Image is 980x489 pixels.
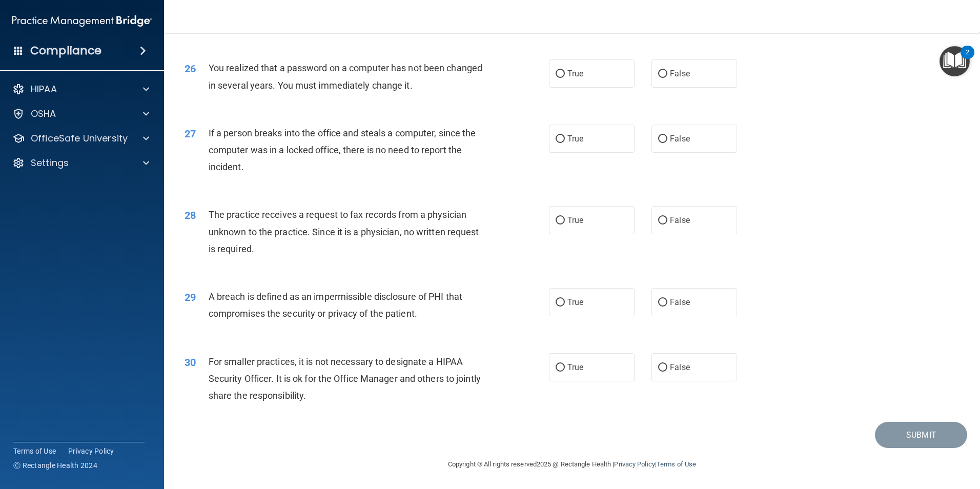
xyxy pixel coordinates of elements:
[670,134,690,144] span: False
[803,416,968,457] iframe: Drift Widget Chat Controller
[209,128,476,172] span: If a person breaks into the office and steals a computer, since the computer was in a locked offi...
[614,460,655,468] a: Privacy Policy
[68,446,114,456] a: Privacy Policy
[567,134,583,144] span: True
[185,291,196,303] span: 29
[567,362,583,372] span: True
[658,135,667,143] input: False
[385,448,759,481] div: Copyright © All rights reserved 2025 @ Rectangle Health | |
[13,446,56,456] a: Terms of Use
[658,364,667,372] input: False
[670,362,690,372] span: False
[12,157,149,169] a: Settings
[556,299,565,307] input: True
[556,70,565,78] input: True
[185,63,196,75] span: 26
[567,69,583,78] span: True
[209,63,482,90] span: You realized that a password on a computer has not been changed in several years. You must immedi...
[670,215,690,225] span: False
[658,217,667,225] input: False
[567,297,583,307] span: True
[940,46,970,76] button: Open Resource Center, 2 new notifications
[209,209,479,254] span: The practice receives a request to fax records from a physician unknown to the practice. Since it...
[12,11,152,31] img: PMB logo
[30,44,101,58] h4: Compliance
[12,108,149,120] a: OSHA
[658,299,667,307] input: False
[556,135,565,143] input: True
[31,132,128,145] p: OfficeSafe University
[185,356,196,369] span: 30
[209,291,462,319] span: A breach is defined as an impermissible disclosure of PHI that compromises the security or privac...
[657,460,696,468] a: Terms of Use
[670,297,690,307] span: False
[567,215,583,225] span: True
[13,460,97,471] span: Ⓒ Rectangle Health 2024
[185,209,196,221] span: 28
[185,128,196,140] span: 27
[658,70,667,78] input: False
[31,157,69,169] p: Settings
[31,108,56,120] p: OSHA
[209,356,481,401] span: For smaller practices, it is not necessary to designate a HIPAA Security Officer. It is ok for th...
[12,83,149,95] a: HIPAA
[31,83,57,95] p: HIPAA
[670,69,690,78] span: False
[556,217,565,225] input: True
[966,52,969,66] div: 2
[556,364,565,372] input: True
[12,132,149,145] a: OfficeSafe University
